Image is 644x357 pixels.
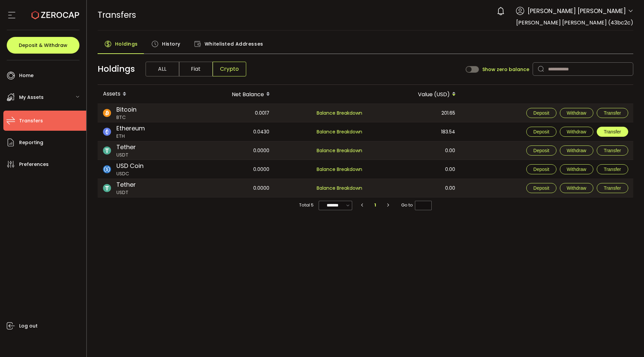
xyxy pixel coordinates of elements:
div: 201.65 [368,104,461,122]
span: Withdraw [567,167,586,172]
span: Home [19,71,34,80]
span: Deposit & Withdraw [19,43,67,48]
span: Transfer [604,167,621,172]
button: Withdraw [560,108,593,118]
span: Holdings [115,37,138,51]
span: Holdings [98,63,135,75]
div: 0.00 [368,141,461,160]
span: Deposit [533,185,549,191]
button: Withdraw [560,183,593,193]
button: Deposit [526,164,556,174]
span: Balance Breakdown [317,110,362,116]
span: Withdraw [567,110,586,116]
img: eth_portfolio.svg [103,128,111,136]
div: Value (USD) [368,88,461,100]
img: usdc_portfolio.svg [103,165,111,173]
span: USDT [116,152,136,159]
button: Withdraw [560,127,593,137]
img: btc_portfolio.svg [103,109,111,117]
div: 0.0017 [182,104,275,122]
span: [PERSON_NAME] [PERSON_NAME] (43bc2c) [516,19,633,26]
span: Transfers [19,116,43,126]
button: Deposit [526,145,556,156]
span: My Assets [19,93,44,102]
span: Balance Breakdown [317,147,362,155]
span: Withdraw [567,129,586,134]
span: Transfer [604,110,621,116]
div: 0.0000 [182,141,275,160]
div: 0.0430 [182,122,275,141]
span: Transfers [98,9,136,21]
button: Withdraw [560,145,593,156]
span: History [162,37,180,51]
span: USDT [116,189,136,196]
span: Balance Breakdown [317,166,362,173]
span: Tether [116,142,136,152]
span: Balance Breakdown [317,128,362,135]
iframe: Chat Widget [610,325,644,357]
div: 0.0000 [182,160,275,179]
span: Tether [116,180,136,189]
span: Preferences [19,160,49,169]
img: usdt_portfolio.svg [103,184,111,192]
span: USD Coin [116,161,144,170]
div: 0.0000 [182,179,275,197]
span: Log out [19,321,38,331]
span: Deposit [533,167,549,172]
span: Ethereum [116,124,145,133]
span: Transfer [604,185,621,191]
button: Transfer [597,145,628,156]
button: Transfer [597,127,628,137]
span: Show zero balance [482,67,529,72]
button: Deposit [526,127,556,137]
button: Deposit [526,108,556,118]
span: Total 5 [299,200,314,210]
span: Fiat [179,62,213,76]
span: BTC [116,114,137,121]
span: Crypto [213,62,246,76]
div: Assets [98,88,182,100]
span: Deposit [533,148,549,153]
button: Deposit & Withdraw [7,37,79,54]
div: Net Balance [182,88,275,100]
span: Deposit [533,110,549,116]
button: Transfer [597,164,628,174]
span: Deposit [533,129,549,134]
button: Transfer [597,108,628,118]
button: Transfer [597,183,628,193]
div: 0.00 [368,179,461,197]
button: Deposit [526,183,556,193]
span: USDC [116,170,144,177]
button: Withdraw [560,164,593,174]
span: Withdraw [567,148,586,153]
div: 0.00 [368,160,461,179]
span: [PERSON_NAME] [PERSON_NAME] [528,6,626,15]
span: Balance Breakdown [317,184,362,192]
span: Bitcoin [116,105,137,114]
span: Go to [401,200,432,210]
li: 1 [369,200,381,210]
span: Transfer [604,148,621,153]
span: ALL [146,62,179,76]
span: Reporting [19,138,43,147]
span: ETH [116,133,145,140]
span: Whitelisted Addresses [205,37,263,51]
img: usdt_portfolio.svg [103,146,111,155]
span: Withdraw [567,185,586,191]
span: Transfer [604,129,621,134]
div: 183.54 [368,122,461,141]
